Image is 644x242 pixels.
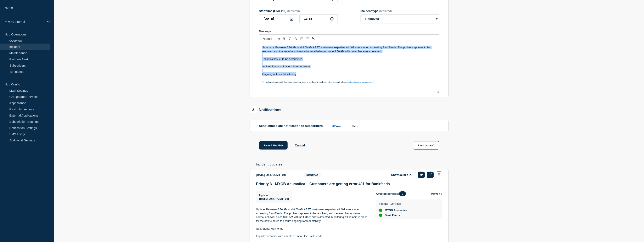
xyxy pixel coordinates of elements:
[262,65,436,68] p: Actions Taken to Restore Service: None
[287,9,300,13] span: (required)
[349,124,357,128] label: No
[299,14,338,23] input: HH:MM
[379,209,382,212] div: up
[261,36,281,41] span: Font size
[281,36,287,41] button: Toggle bold text
[259,124,323,128] p: Send immediate notification to subscribers
[256,182,442,186] h3: Priority 3 - MYOB Acumatica - Customers are getting error 401 for Bankfeeds
[262,46,436,53] p: Summary: Between 6:36 AM and 8:00 AM AEST, customers experienced 401 errors when accessing BankFe...
[399,191,406,196] span: 2
[304,173,321,177] span: Identified
[256,163,449,166] h2: Incident updates
[379,9,392,13] span: (required)
[262,81,347,83] span: "If you have important information about, or need to be directly involved in, this incident, please
[256,234,369,238] p: Impact: Customers are unable to import the BankFeeds
[259,124,439,128] div: Send immediate notification to subscribers
[5,20,44,23] p: MYOB Internal
[350,125,353,127] input: No
[259,43,439,93] div: Message
[332,125,335,127] input: Yes
[361,14,439,23] select: Incident type
[262,57,436,61] p: Technical Issue: to be determined
[379,214,382,217] div: up
[250,106,257,113] span: 2
[374,81,374,83] span: "
[390,173,413,177] button: Show details
[259,9,338,13] div: Start time (GMT+10)
[376,191,408,196] span: Affected services:
[256,171,298,178] div: [DATE] 09:47 (GMT+10)
[259,197,289,200] span: [DATE] 09:47 (GMT+10)
[310,36,316,41] button: Toggle link
[259,194,289,197] p: Updated :
[385,209,407,212] span: MYOB Acumatica
[250,106,281,113] div: Notifications
[413,141,439,150] button: Save as draft
[299,36,304,41] button: Toggle ordered list
[385,214,400,217] span: Bank Feeds
[259,141,288,150] button: Save & Publish
[287,36,293,41] button: Toggle italic text
[293,36,299,41] button: Toggle strikethrough text
[259,14,297,23] input: YYYY-MM-DD
[379,202,407,205] p: Internal - Services
[295,143,305,147] button: Cancel
[361,9,439,13] div: Incident type
[331,124,341,128] label: Yes
[259,30,439,33] div: Message
[304,36,310,41] button: Toggle bulleted list
[262,72,436,76] p: Ongoing Actions: Monitoring
[256,208,369,223] p: Update: Between 6:36 AM and 8:00 AM AEST, customers experienced 401 errors when accessing BankFee...
[256,227,369,231] p: Next Steps: Monitoring
[431,191,442,196] button: View all
[347,81,374,83] a: contact Incident Management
